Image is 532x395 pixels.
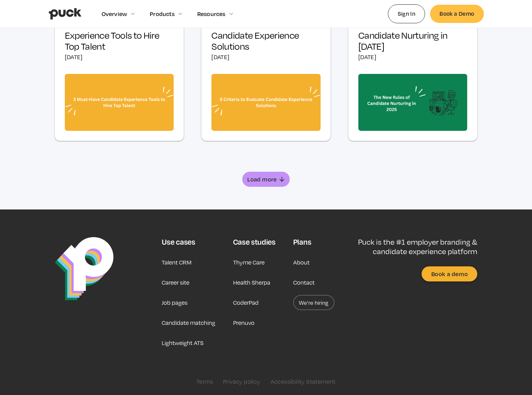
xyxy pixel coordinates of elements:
[55,172,478,187] div: List
[293,237,311,247] div: Plans
[348,9,478,141] a: The New Rules of Candidate Nurturing in [DATE][DATE]
[430,5,484,23] a: Book a Demo
[102,10,127,17] div: Overview
[388,4,425,23] a: Sign In
[162,275,189,290] a: Career site
[358,53,468,60] div: [DATE]
[233,275,270,290] a: Health Sherpa
[65,53,174,60] div: [DATE]
[211,19,321,52] h3: 5 Criteria to Evaluate Candidate Experience Solutions
[197,10,226,17] div: Resources
[341,237,478,256] p: Puck is the #1 employer branding & candidate experience platform
[162,255,192,270] a: Talent CRM
[358,19,468,52] h3: The New Rules of Candidate Nurturing in [DATE]
[201,9,331,141] a: 5 Criteria to Evaluate Candidate Experience Solutions[DATE]
[293,255,310,270] a: About
[293,295,334,310] a: We’re hiring
[162,335,204,350] a: Lightweight ATS
[233,255,265,270] a: Thyme Care
[162,295,188,310] a: Job pages
[271,378,336,385] a: Accessibility Statement
[233,237,276,247] div: Case studies
[293,275,315,290] a: Contact
[233,295,259,310] a: CoderPad
[162,315,215,330] a: Candidate matching
[233,315,255,330] a: Prenuvo
[223,378,260,385] a: Privacy policy
[150,10,175,17] div: Products
[65,19,174,52] h3: 3 Must-Have Candidate Experience Tools to Hire Top Talent
[242,172,289,187] a: Next Page
[247,176,277,182] div: Load more
[196,378,213,385] a: Terms
[162,237,195,247] div: Use cases
[422,266,477,281] a: Book a demo
[55,9,184,141] a: 3 Must-Have Candidate Experience Tools to Hire Top Talent[DATE]
[55,237,114,300] img: Puck Logo
[211,53,321,60] div: [DATE]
